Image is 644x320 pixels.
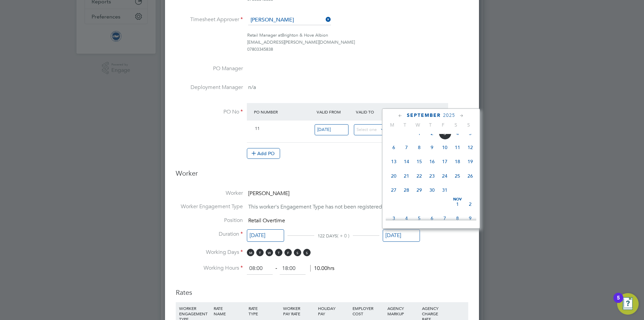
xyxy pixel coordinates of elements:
[386,122,398,128] span: M
[354,106,393,118] div: Valid To
[387,184,400,196] span: 27
[176,84,243,91] label: Deployment Manager
[247,302,281,320] div: RATE TYPE
[383,229,420,242] input: Select one
[354,124,388,135] input: Select one
[247,46,273,52] span: 07803345838
[284,249,292,256] span: F
[387,170,400,182] span: 20
[266,249,273,256] span: W
[176,217,243,224] label: Position
[449,122,462,128] span: S
[400,141,413,154] span: 7
[176,231,243,238] label: Duration
[255,126,260,131] span: 11
[451,198,464,201] span: Nov
[462,122,475,128] span: S
[464,141,477,154] span: 12
[424,122,437,128] span: T
[400,184,413,196] span: 28
[386,302,420,320] div: AGENCY MARKUP
[248,84,256,91] span: n/a
[275,249,282,256] span: T
[176,203,243,210] label: Worker Engagement Type
[247,39,355,45] span: [EMAIL_ADDRESS][PERSON_NAME][DOMAIN_NAME]
[274,265,278,272] span: ‐
[426,170,438,182] span: 23
[176,190,243,197] label: Worker
[247,249,254,256] span: M
[437,122,449,128] span: F
[451,170,464,182] span: 25
[451,198,464,211] span: 1
[282,32,328,38] span: Brighton & Hove Albion
[176,169,468,183] h3: Worker
[617,298,620,307] div: 5
[426,141,438,154] span: 9
[247,32,282,38] span: Retail Manager at
[464,170,477,182] span: 26
[400,212,413,225] span: 4
[464,212,477,225] span: 9
[411,122,424,128] span: W
[426,212,438,225] span: 6
[413,155,426,168] span: 15
[280,263,306,275] input: 17:00
[413,170,426,182] span: 22
[248,217,285,224] span: Retail Overtime
[176,65,243,72] label: PO Manager
[247,229,284,242] input: Select one
[451,141,464,154] span: 11
[248,190,289,197] span: [PERSON_NAME]
[438,184,451,196] span: 31
[443,112,455,118] span: 2025
[315,106,354,118] div: Valid From
[294,249,301,256] span: S
[247,148,280,159] button: Add PO
[248,15,331,25] input: Search for...
[281,302,316,320] div: WORKER PAY RATE
[315,124,348,135] input: Select one
[398,122,411,128] span: T
[176,108,243,116] label: PO No
[256,249,264,256] span: T
[252,106,315,118] div: PO Number
[176,249,243,256] label: Working Days
[316,302,351,320] div: HOLIDAY PAY
[393,106,432,118] div: Expiry
[464,155,477,168] span: 19
[413,212,426,225] span: 5
[438,155,451,168] span: 17
[426,184,438,196] span: 30
[248,204,417,211] span: This worker's Engagement Type has not been registered by its Agency.
[387,212,400,225] span: 3
[617,293,639,315] button: Open Resource Center, 5 new notifications
[438,141,451,154] span: 10
[426,155,438,168] span: 16
[351,302,385,320] div: EMPLOYER COST
[310,265,334,272] span: 10.00hrs
[176,281,468,297] h3: Rates
[438,170,451,182] span: 24
[387,155,400,168] span: 13
[451,212,464,225] span: 8
[438,212,451,225] span: 7
[337,233,350,239] span: ( + 0 )
[400,170,413,182] span: 21
[303,249,311,256] span: S
[407,112,441,118] span: September
[413,184,426,196] span: 29
[387,141,400,154] span: 6
[400,155,413,168] span: 14
[176,265,243,272] label: Working Hours
[318,233,337,239] span: 122 DAYS
[247,263,273,275] input: 08:00
[413,141,426,154] span: 8
[451,155,464,168] span: 18
[176,16,243,23] label: Timesheet Approver
[464,198,477,211] span: 2
[212,302,247,320] div: RATE NAME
